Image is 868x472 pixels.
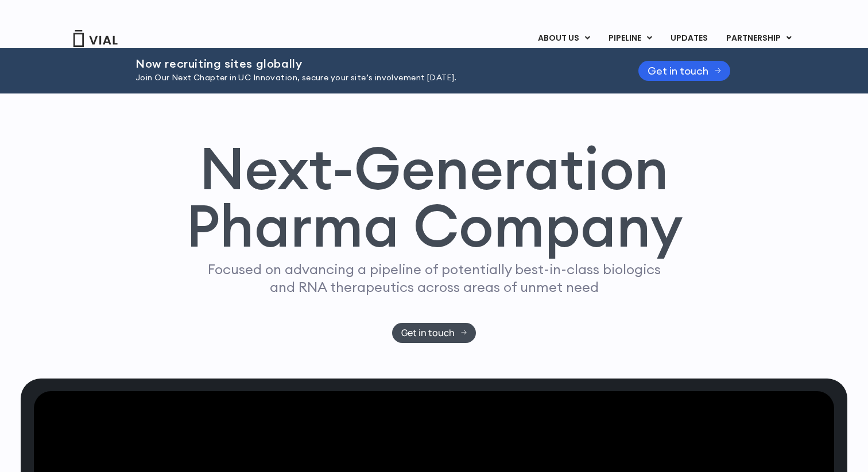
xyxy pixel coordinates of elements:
[717,29,801,48] a: PARTNERSHIPMenu Toggle
[135,72,610,84] p: Join Our Next Chapter in UC Innovation, secure your site’s involvement [DATE].
[638,61,730,81] a: Get in touch
[72,30,118,47] img: Vial Logo
[203,260,665,296] p: Focused on advancing a pipeline of potentially best-in-class biologics and RNA therapeutics acros...
[648,67,708,75] span: Get in touch
[599,29,661,48] a: PIPELINEMenu Toggle
[529,29,599,48] a: ABOUT USMenu Toggle
[661,29,716,48] a: UPDATES
[185,139,683,255] h1: Next-Generation Pharma Company
[401,329,455,337] span: Get in touch
[392,323,476,343] a: Get in touch
[135,57,610,70] h2: Now recruiting sites globally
